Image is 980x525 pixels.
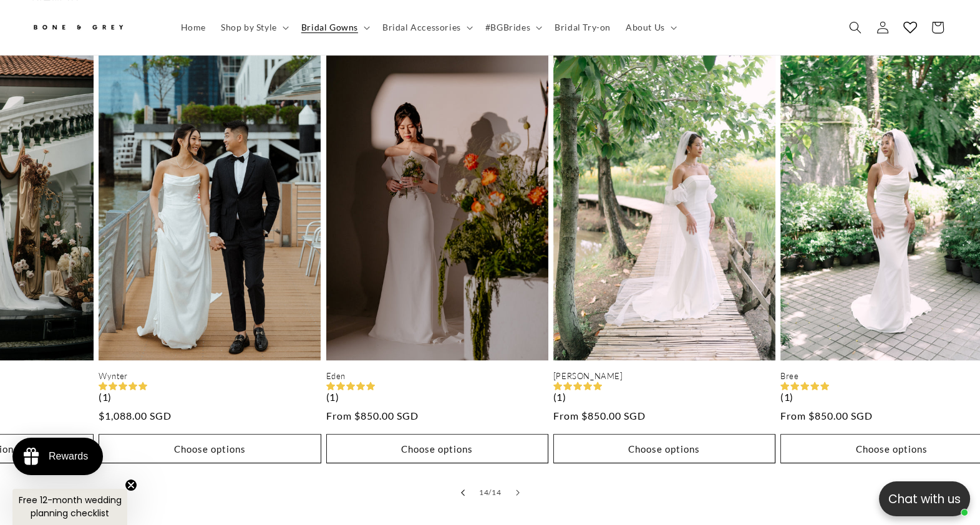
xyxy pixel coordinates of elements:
div: Rewards [49,451,88,462]
a: Bridal Try-on [547,14,618,41]
p: Chat with us [879,490,970,508]
span: Bridal Accessories [382,22,461,33]
a: [PERSON_NAME] [553,371,775,382]
img: Bone and Grey Bridal [31,17,125,38]
span: Home [181,22,206,33]
summary: Bridal Accessories [375,14,478,41]
span: 14 [492,486,501,499]
div: Free 12-month wedding planning checklistClose teaser [12,489,127,525]
a: Home [173,14,213,41]
summary: Shop by Style [213,14,294,41]
span: About Us [626,22,665,33]
a: Wynter [99,371,321,382]
span: 14 [479,486,488,499]
button: Slide left [449,479,477,506]
button: Close teaser [125,479,137,491]
button: Choose options [99,434,321,463]
a: Eden [326,371,548,382]
span: / [488,486,492,499]
summary: Search [842,14,869,41]
span: #BGBrides [485,22,530,33]
span: Bridal Gowns [301,22,358,33]
summary: About Us [618,14,682,41]
span: Bridal Try-on [555,22,611,33]
span: Free 12-month wedding planning checklist [19,494,122,519]
a: Bone and Grey Bridal [27,12,161,42]
button: Choose options [553,434,775,463]
span: Shop by Style [221,22,277,33]
summary: #BGBrides [478,14,547,41]
button: Open chatbox [879,481,970,516]
button: Choose options [326,434,548,463]
summary: Bridal Gowns [294,14,375,41]
button: Slide right [504,479,531,506]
